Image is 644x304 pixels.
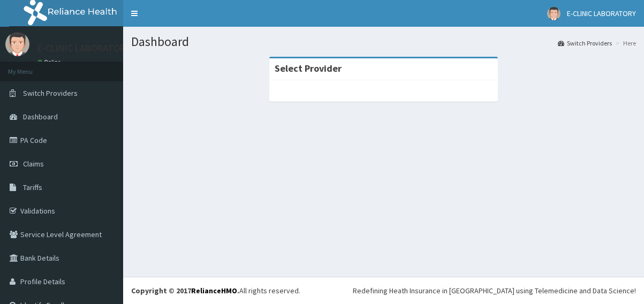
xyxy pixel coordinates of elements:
p: E-CLINIC LABORATORY [37,43,130,53]
span: Switch Providers [23,88,78,98]
strong: Copyright © 2017 . [131,286,239,295]
strong: Select Provider [275,62,342,74]
footer: All rights reserved. [123,277,644,304]
span: E-CLINIC LABORATORY [567,9,636,18]
a: Online [37,58,63,66]
span: Tariffs [23,183,42,192]
img: User Image [547,7,560,20]
div: Redefining Heath Insurance in [GEOGRAPHIC_DATA] using Telemedicine and Data Science! [353,285,636,296]
span: Dashboard [23,112,58,121]
a: Switch Providers [558,39,612,48]
img: User Image [5,32,29,56]
a: RelianceHMO [191,286,237,295]
h1: Dashboard [131,35,636,49]
span: Claims [23,159,44,169]
li: Here [613,39,636,48]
